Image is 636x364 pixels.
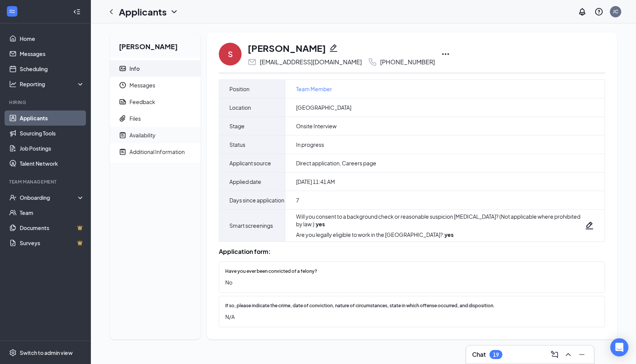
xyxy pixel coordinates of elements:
[380,58,435,66] div: [PHONE_NUMBER]
[229,221,273,230] span: Smart screenings
[110,93,201,110] a: ReportFeedback
[119,81,126,89] svg: Clock
[296,159,376,167] span: Direct application, Careers page
[20,31,84,46] a: Home
[493,352,499,358] div: 19
[594,7,603,16] svg: QuestionInfo
[296,231,585,238] div: Are you legally eligible to work in the [GEOGRAPHIC_DATA]? :
[578,7,587,16] svg: Notifications
[229,196,284,205] span: Days since application
[229,103,251,112] span: Location
[564,350,573,359] svg: ChevronUp
[228,49,233,59] div: S
[119,98,126,106] svg: Report
[129,98,155,106] div: Feedback
[73,8,81,16] svg: Collapse
[20,349,73,356] div: Switch to admin view
[585,221,594,230] svg: Pencil
[119,115,126,122] svg: Paperclip
[20,61,84,76] a: Scheduling
[610,338,628,356] div: Open Intercom Messenger
[576,348,588,361] button: Minimize
[129,148,185,156] div: Additional Information
[20,156,84,171] a: Talent Network
[20,126,84,141] a: Sourcing Tools
[296,85,332,93] a: Team Member
[20,80,85,88] div: Reporting
[20,141,84,156] a: Job Postings
[129,131,156,139] div: Availability
[549,348,561,361] button: ComposeMessage
[170,7,179,16] svg: ChevronDown
[562,348,574,361] button: ChevronUp
[444,231,454,238] strong: yes
[9,349,17,356] svg: Settings
[229,159,271,168] span: Applicant source
[296,196,299,204] span: 7
[110,110,201,127] a: PaperclipFiles
[20,235,84,250] a: SurveysCrown
[110,127,201,143] a: NoteActiveAvailability
[107,7,116,16] svg: ChevronLeft
[129,77,195,93] span: Messages
[613,8,618,15] div: JC
[110,77,201,93] a: ClockMessages
[472,350,486,359] h3: Chat
[260,58,362,66] div: [EMAIL_ADDRESS][DOMAIN_NAME]
[229,121,245,131] span: Stage
[110,143,201,160] a: NoteActiveAdditional Information
[8,8,16,15] svg: WorkstreamLogo
[9,99,83,106] div: Hiring
[119,5,167,18] h1: Applicants
[20,46,84,61] a: Messages
[9,194,17,201] svg: UserCheck
[229,140,245,149] span: Status
[296,213,585,228] div: Will you consent to a background check or reasonable suspicion [MEDICAL_DATA]? (Not applicable wh...
[129,115,141,122] div: Files
[110,60,201,77] a: ContactCardInfo
[9,179,83,185] div: Team Management
[577,350,586,359] svg: Minimize
[119,65,126,72] svg: ContactCard
[550,350,559,359] svg: ComposeMessage
[119,148,126,156] svg: NoteActive
[110,33,201,57] h2: [PERSON_NAME]
[368,58,377,67] svg: Phone
[20,194,78,201] div: Onboarding
[225,278,591,286] span: No
[248,42,326,54] h1: [PERSON_NAME]
[219,248,605,255] div: Application form:
[296,141,324,148] span: In progress
[225,313,591,321] span: N/A
[225,302,495,310] span: If so, please indicate the crime, date of conviction, nature of circumstances, state in which off...
[316,221,325,227] strong: yes
[229,84,249,93] span: Position
[296,178,335,185] span: [DATE] 11:41 AM
[119,131,126,139] svg: NoteActive
[20,205,84,220] a: Team
[229,177,261,186] span: Applied date
[129,65,140,72] div: Info
[296,104,351,111] span: [GEOGRAPHIC_DATA]
[225,268,317,275] span: Have you ever been convicted of a felony?
[20,220,84,235] a: DocumentsCrown
[441,50,450,59] svg: Ellipses
[296,122,337,130] span: Onsite Interview
[248,58,257,67] svg: Email
[9,80,17,88] svg: Analysis
[329,44,338,53] svg: Pencil
[20,110,84,126] a: Applicants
